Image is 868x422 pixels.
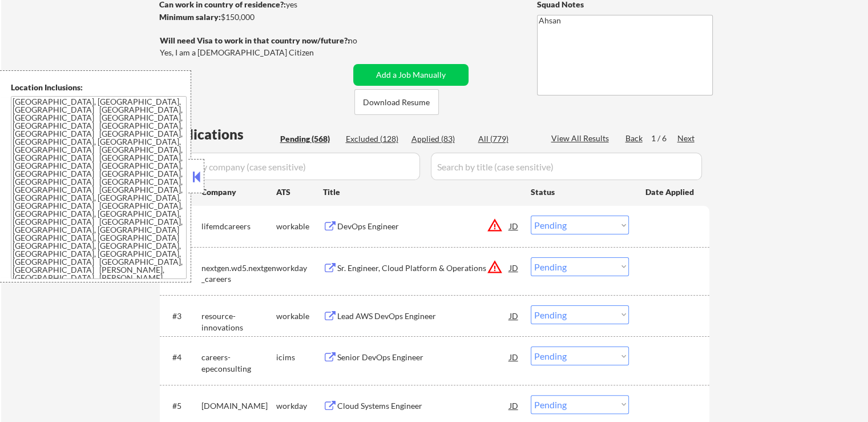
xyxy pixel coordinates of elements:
div: lifemdcareers [201,221,276,232]
input: Search by company (case sensitive) [163,153,420,180]
div: Lead AWS DevOps Engineer [337,310,510,322]
div: Next [677,133,696,144]
div: Sr. Engineer, Cloud Platform & Operations [337,262,510,274]
div: [DOMAIN_NAME] [201,400,276,412]
div: workday [276,400,323,412]
div: Title [323,186,520,198]
div: workday [276,262,323,274]
div: JD [508,216,520,236]
div: Pending (568) [280,133,337,145]
div: resource-innovations [201,310,276,333]
strong: Will need Visa to work in that country now/future?: [160,35,350,45]
div: #4 [172,352,192,363]
div: #5 [172,400,192,412]
div: Excluded (128) [346,133,403,145]
div: JD [508,257,520,278]
div: careers-epeconsulting [201,352,276,374]
button: warning_amber [487,217,503,233]
div: workable [276,310,323,322]
div: JD [508,305,520,326]
div: 1 / 6 [651,133,677,144]
div: Location Inclusions: [11,82,187,93]
input: Search by title (case sensitive) [431,153,702,180]
div: DevOps Engineer [337,221,510,232]
button: warning_amber [487,259,503,275]
div: JD [508,395,520,416]
div: #3 [172,310,192,322]
div: $150,000 [159,11,349,23]
div: Yes, I am a [DEMOGRAPHIC_DATA] Citizen [160,47,353,58]
div: Company [201,186,276,198]
div: Senior DevOps Engineer [337,352,510,363]
div: All (779) [478,133,535,145]
div: Applied (83) [411,133,469,145]
div: Cloud Systems Engineer [337,400,510,412]
div: View All Results [551,133,612,144]
strong: Minimum salary: [159,12,221,22]
button: Add a Job Manually [353,64,469,86]
div: Status [531,181,629,202]
div: icims [276,352,323,363]
div: ATS [276,186,323,198]
button: Download Resume [354,89,439,115]
div: Back [625,133,644,144]
div: no [348,35,381,46]
div: nextgen.wd5.nextgen_careers [201,262,276,285]
div: Applications [163,128,276,141]
div: JD [508,347,520,367]
div: Date Applied [645,186,696,198]
div: workable [276,221,323,232]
